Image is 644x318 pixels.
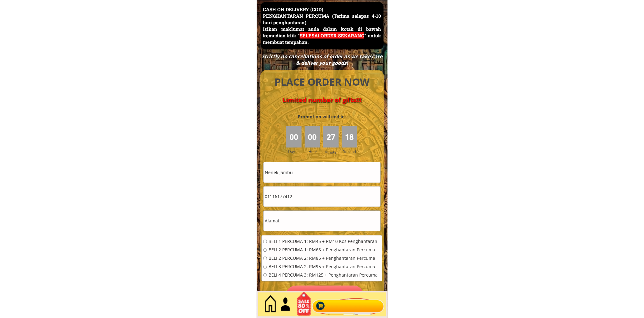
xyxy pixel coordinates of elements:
span: BELI 4 PERCUMA 3: RM125 + Penghantaran Percuma [269,273,378,278]
h3: Second [343,149,359,154]
span: BELI 1 PERCUMA 1: RM45 + RM10 Kos Penghantaran [269,240,378,244]
h3: Hour [308,149,322,154]
h4: Limited number of gifts!!! [268,96,377,104]
input: Telefon [264,187,380,207]
h4: PLACE ORDER NOW [268,75,377,89]
h3: Promotion will end in: [287,113,357,120]
h3: Minute [324,149,338,155]
h3: Day [288,149,304,154]
input: Nama [264,162,380,183]
input: Alamat [264,211,380,231]
span: SELESAI ORDER SEKARANG [300,32,364,39]
div: Strictly no cancellations of order as we take care & deliver your goods! [259,53,384,66]
span: BELI 2 PERCUMA 2: RM85 + Penghantaran Percuma [269,256,378,261]
span: BELI 2 PERCUMA 1: RM65 + Penghantaran Percuma [269,248,378,252]
p: Pesan sekarang [286,286,364,306]
span: BELI 3 PERCUMA 2: RM95 + Penghantaran Percuma [269,265,378,269]
h3: CASH ON DELIVERY (COD) PENGHANTARAN PERCUMA (Terima selepas 4-10 hari penghantaran) Isikan maklum... [263,6,381,45]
